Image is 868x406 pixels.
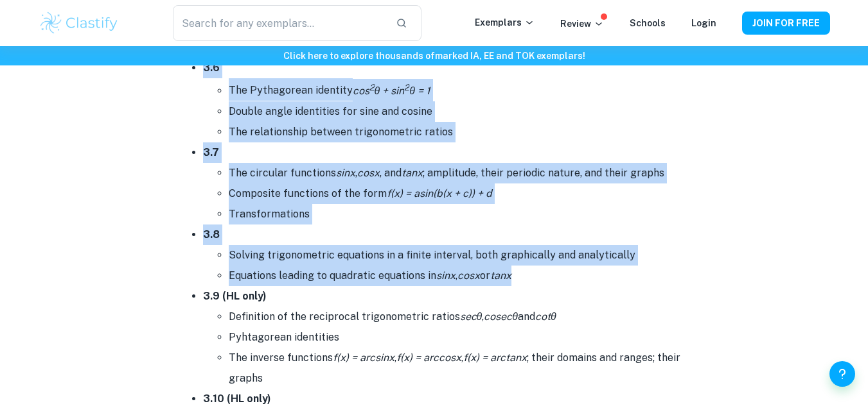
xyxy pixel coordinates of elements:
i: tanx [490,269,511,282]
li: Definition of the reciprocal trigonometric ratios , and [229,307,691,327]
button: Help and Feedback [829,361,855,387]
sup: 2 [369,81,375,92]
i: sinx [336,167,355,179]
i: cosx [457,269,480,282]
i: f(x) = arctanx [463,351,527,364]
img: Clastify logo [39,10,120,36]
li: The Pythagorean identity [229,78,691,101]
li: Transformations [229,204,691,224]
li: The inverse functions , , ; their domains and ranges; their graphs [229,348,691,389]
li: Equations leading to quadratic equations in , or [229,266,691,286]
i: sinx [436,269,456,282]
strong: 3.9 (HL only) [203,290,267,302]
i: f(x) = asin(b(x + c)) + d [387,187,492,199]
i: cos θ + sin θ = 1 [353,85,430,97]
li: Double angle identities for sine and cosine [229,101,691,122]
a: Schools [630,18,666,28]
a: Login [691,18,716,28]
i: secθ [460,310,483,323]
i: cotθ [535,310,556,323]
button: JOIN FOR FREE [742,12,830,35]
i: tanx [402,167,423,179]
li: Composite functions of the form [229,183,691,204]
i: cosecθ [484,310,518,323]
strong: 3.7 [203,146,219,158]
li: Solving trigonometric equations in a finite interval, both graphically and analytically [229,245,691,266]
input: Search for any exemplars... [173,5,385,41]
sup: 2 [404,81,409,92]
i: f(x) = arcsinx [333,351,394,364]
i: cosx [357,167,380,179]
li: The circular functions , , and ; amplitude, their periodic nature, and their graphs [229,163,691,183]
strong: 3.6 [203,62,220,74]
li: The relationship between trigonometric ratios [229,122,691,142]
strong: 3.8 [203,228,220,241]
strong: 3.10 (HL only) [203,393,271,405]
p: Review [560,17,604,31]
li: Pyhtagorean identities [229,327,691,348]
i: f(x) = arccosx [396,351,461,364]
h6: Click here to explore thousands of marked IA, EE and TOK exemplars ! [3,49,865,63]
p: Exemplars [475,15,535,30]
